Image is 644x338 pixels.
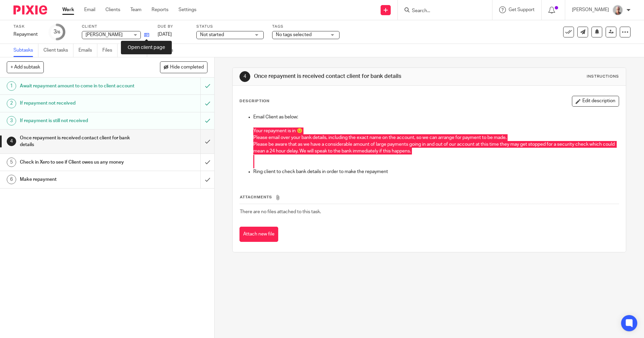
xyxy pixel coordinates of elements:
[84,6,95,13] a: Email
[7,99,16,108] div: 2
[105,6,120,13] a: Clients
[13,44,38,57] a: Subtasks
[7,81,16,91] div: 1
[20,157,136,167] h1: Check in Xero to see if Client owes us any money
[160,61,207,73] button: Hide completed
[276,32,312,37] span: No tags selected
[196,24,264,29] label: Status
[54,28,60,36] div: 3
[411,8,472,14] input: Search
[78,44,97,57] a: Emails
[253,134,618,141] p: Please email over your bank details, including the exact name on the account, so we can arrange f...
[253,114,618,120] p: Email Client as below:
[86,32,123,37] span: [PERSON_NAME]
[612,5,623,16] img: KR%20update.jpg
[253,128,618,134] p: Your repayment is in 😊
[20,98,136,108] h1: If repayment not received
[62,6,74,13] a: Work
[152,44,178,57] a: Audit logs
[239,98,269,104] p: Description
[179,6,196,13] a: Settings
[7,137,16,146] div: 4
[240,209,321,214] span: There are no files attached to this task.
[272,24,340,29] label: Tags
[7,61,44,73] button: + Add subtask
[7,116,16,125] div: 3
[572,96,619,107] button: Edit description
[7,158,16,167] div: 5
[253,168,618,175] p: Ring client to check bank details in order to make the repayment
[509,7,535,12] span: Get Support
[254,73,444,80] h1: Once repayment is received contact client for bank details
[20,116,136,126] h1: If repayment is still not received
[43,44,73,57] a: Client tasks
[239,71,250,82] div: 4
[170,65,204,70] span: Hide completed
[130,6,141,13] a: Team
[152,6,168,13] a: Reports
[102,44,118,57] a: Files
[13,31,40,38] div: Repayment
[572,6,609,13] p: [PERSON_NAME]
[7,175,16,184] div: 6
[239,227,278,242] button: Attach new file
[123,44,147,57] a: Notes (0)
[57,30,60,34] small: /6
[158,24,188,29] label: Due by
[253,141,618,155] p: Please be aware that as we have a considerable amount of large payments going in and out of our a...
[20,81,136,91] h1: Await repayment amount to come in to client account
[158,32,172,37] span: [DATE]
[240,195,272,199] span: Attachments
[13,5,47,15] img: Pixie
[200,32,224,37] span: Not started
[82,24,149,29] label: Client
[20,174,136,185] h1: Make repayment
[13,24,40,29] label: Task
[587,74,619,79] div: Instructions
[20,133,136,150] h1: Once repayment is received contact client for bank details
